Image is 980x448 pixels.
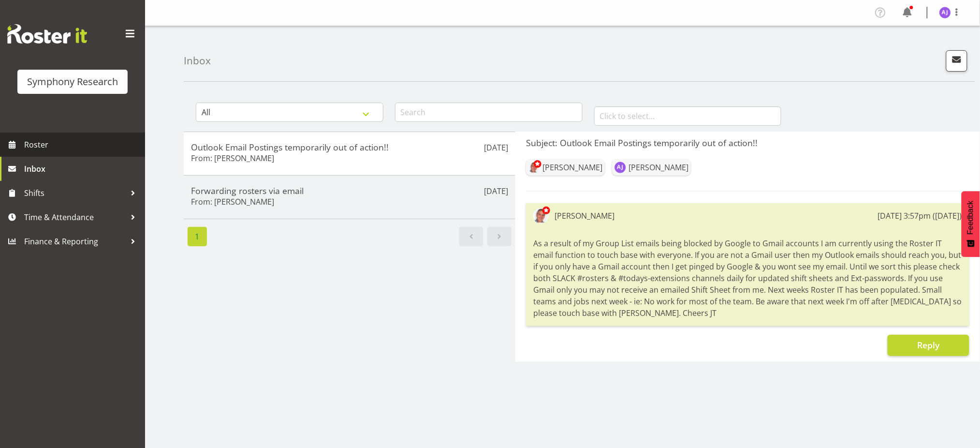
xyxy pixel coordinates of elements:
[24,210,126,224] span: Time & Attendance
[629,162,688,173] div: [PERSON_NAME]
[487,227,512,246] a: Next page
[878,210,962,222] div: [DATE] 3:57pm ([DATE])
[459,227,483,246] a: Previous page
[191,142,508,152] h5: Outlook Email Postings temporarily out of action!!
[555,210,614,222] div: [PERSON_NAME]
[24,234,126,249] span: Finance & Reporting
[594,106,782,126] input: Click to select...
[484,142,508,153] p: [DATE]
[184,55,211,66] h4: Inbox
[526,137,969,148] h5: Subject: Outlook Email Postings temporarily out of action!!
[542,162,602,173] div: [PERSON_NAME]
[917,339,939,351] span: Reply
[939,7,951,18] img: aditi-jaiswal1830.jpg
[395,103,583,122] input: Search
[614,162,626,173] img: aditi-jaiswal1830.jpg
[191,185,508,196] h5: Forwarding rosters via email
[962,191,980,257] button: Feedback - Show survey
[27,75,118,89] div: Symphony Research
[484,185,508,197] p: [DATE]
[191,153,274,163] h6: From: [PERSON_NAME]
[533,235,962,321] div: As a result of my Group List emails being blocked by Google to Gmail accounts I am currently usin...
[7,24,87,44] img: Rosterit website logo
[24,186,126,200] span: Shifts
[888,335,969,356] button: Reply
[966,201,975,235] span: Feedback
[24,162,140,176] span: Inbox
[528,162,540,173] img: john-taylorbd71936f6141792d848091631de927e0.png
[24,137,140,152] span: Roster
[533,208,549,224] img: john-taylorbd71936f6141792d848091631de927e0.png
[191,197,274,207] h6: From: [PERSON_NAME]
